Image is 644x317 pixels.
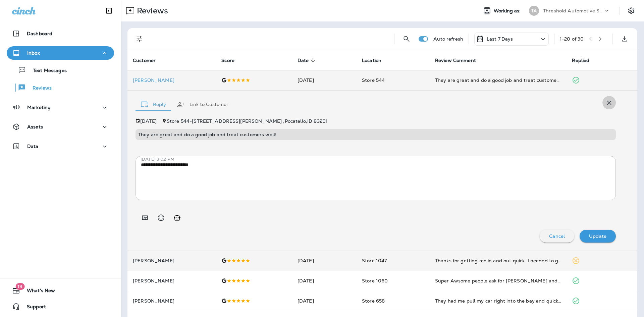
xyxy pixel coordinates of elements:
[435,277,561,284] div: Super Awsome people ask for Joseph and Nick they are so amazing and treated us like kings totally...
[618,32,631,46] button: Export as CSV
[589,233,606,239] p: Update
[298,57,318,63] span: Date
[435,57,485,63] span: Review Comment
[133,258,211,263] p: [PERSON_NAME]
[362,298,385,304] span: Store 658
[154,211,168,224] button: Select an emoji
[572,58,589,63] span: Replied
[7,140,114,153] button: Data
[134,6,168,16] p: Reviews
[7,81,114,95] button: Reviews
[7,120,114,134] button: Assets
[560,36,584,42] div: 1 - 20 of 30
[7,27,114,40] button: Dashboard
[580,230,616,243] button: Update
[221,57,243,63] span: Score
[27,144,39,149] p: Data
[7,46,114,60] button: Inbox
[435,298,561,304] div: They had me pull my car right into the bay and quickly and kindly diagnosed the problem and fixed...
[133,32,146,46] button: Filters
[27,31,52,36] p: Dashboard
[487,36,513,42] p: Last 7 Days
[362,258,387,264] span: Store 1047
[572,57,598,63] span: Replied
[138,211,152,224] button: Add in a premade template
[7,300,114,313] button: Support
[170,211,184,224] button: Generate AI response
[27,124,43,129] p: Assets
[140,118,157,124] p: [DATE]
[362,77,385,83] span: Store 544
[362,58,381,63] span: Location
[292,291,357,311] td: [DATE]
[7,63,114,77] button: Text Messages
[435,58,476,63] span: Review Comment
[7,101,114,114] button: Marketing
[133,77,211,83] p: [PERSON_NAME]
[141,157,621,162] p: [DATE] 3:02 PM
[362,57,390,63] span: Location
[435,257,561,264] div: Thanks for getting me in and out quick. I needed to get on the road and they got me in and out in...
[27,50,40,56] p: Inbox
[543,8,603,13] p: Threshold Automotive Service dba Grease Monkey
[26,68,67,74] p: Text Messages
[133,278,211,283] p: [PERSON_NAME]
[20,304,46,312] span: Support
[15,283,24,290] span: 19
[136,93,171,117] button: Reply
[221,58,234,63] span: Score
[26,85,52,92] p: Reviews
[133,58,156,63] span: Customer
[298,58,309,63] span: Date
[7,284,114,297] button: 19What's New
[529,6,539,16] div: TA
[435,77,561,84] div: They are great and do a good job and treat customers well!
[292,251,357,271] td: [DATE]
[171,93,234,117] button: Link to Customer
[549,233,565,239] p: Cancel
[27,105,51,110] p: Marketing
[292,70,357,90] td: [DATE]
[292,271,357,291] td: [DATE]
[138,132,613,137] p: They are great and do a good job and treat customers well!
[362,278,388,284] span: Store 1060
[133,77,211,83] div: Click to view Customer Drawer
[494,8,522,14] span: Working as:
[100,4,118,17] button: Collapse Sidebar
[20,288,55,296] span: What's New
[133,298,211,304] p: [PERSON_NAME]
[167,118,328,124] span: Store 544 - [STREET_ADDRESS][PERSON_NAME] , Pocatello , ID 83201
[540,230,574,243] button: Cancel
[433,36,463,42] p: Auto refresh
[400,32,413,46] button: Search Reviews
[133,57,164,63] span: Customer
[625,5,637,17] button: Settings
